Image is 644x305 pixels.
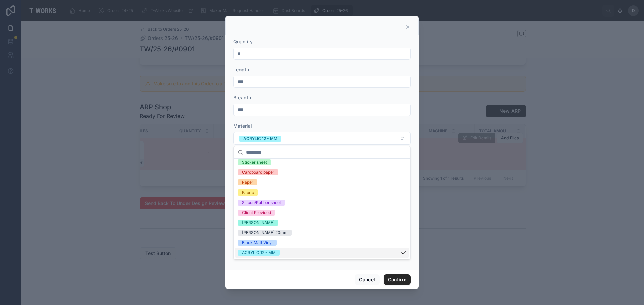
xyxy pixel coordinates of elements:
div: Black Matt Vinyl [242,240,273,246]
div: [PERSON_NAME] [242,220,274,226]
div: ACRYLIC 12 - MM [242,250,276,256]
div: Client Provided [242,210,271,216]
div: ACRYLIC 12 - MM [243,136,277,142]
div: Fabric [242,189,254,196]
button: Cancel [355,274,379,285]
div: Sticker sheet [242,159,267,165]
button: Confirm [384,274,411,285]
button: Select Button [233,132,411,145]
div: Silicon/Rubber sheet [242,200,281,206]
span: Length [233,67,249,72]
div: Cardboard paper [242,169,274,175]
span: Material [233,123,252,129]
div: Suggestions [234,159,410,259]
div: Paper [242,179,253,185]
div: [PERSON_NAME] 20mm [242,230,288,236]
span: Quantity [233,39,253,44]
span: Breadth [233,95,251,100]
